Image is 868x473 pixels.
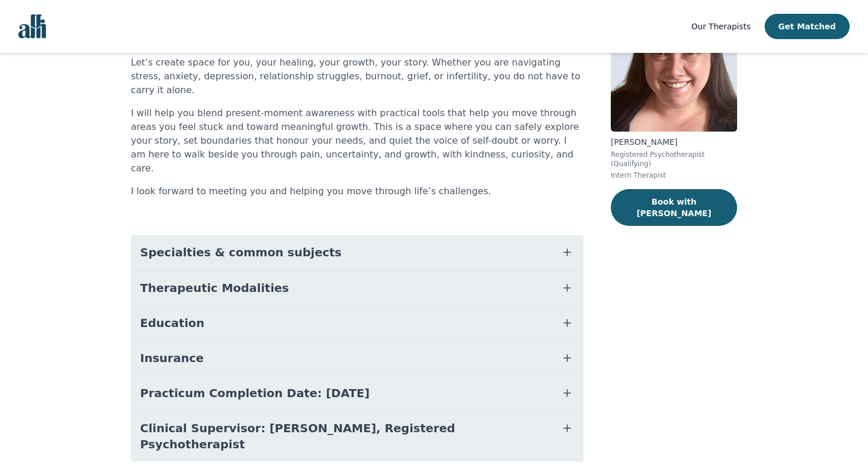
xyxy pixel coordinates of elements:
span: Insurance [140,350,204,366]
p: Let’s create space for you, your healing, your growth, your story. Whether you are navigating str... [131,56,583,97]
button: Clinical Supervisor: [PERSON_NAME], Registered Psychotherapist [131,411,583,462]
p: I look forward to meeting you and helping you move through life’s challenges. [131,184,583,198]
img: alli logo [18,14,46,39]
span: Clinical Supervisor: [PERSON_NAME], Registered Psychotherapist [140,420,547,452]
span: Education [140,315,204,331]
p: [PERSON_NAME] [611,136,737,148]
p: I will help you blend present-moment awareness with practical tools that help you move through ar... [131,106,583,175]
button: Insurance [131,341,583,375]
button: Education [131,306,583,340]
button: Book with [PERSON_NAME] [611,189,737,226]
span: Our Therapists [691,22,750,31]
span: Therapeutic Modalities [140,280,289,296]
a: Our Therapists [691,20,750,33]
span: Practicum Completion Date: [DATE] [140,385,370,401]
p: Registered Psychotherapist (Qualifying) [611,150,737,168]
span: Specialties & common subjects [140,244,342,260]
button: Therapeutic Modalities [131,271,583,305]
button: Specialties & common subjects [131,235,583,270]
button: Get Matched [765,14,850,39]
button: Practicum Completion Date: [DATE] [131,376,583,410]
p: Intern Therapist [611,171,737,180]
